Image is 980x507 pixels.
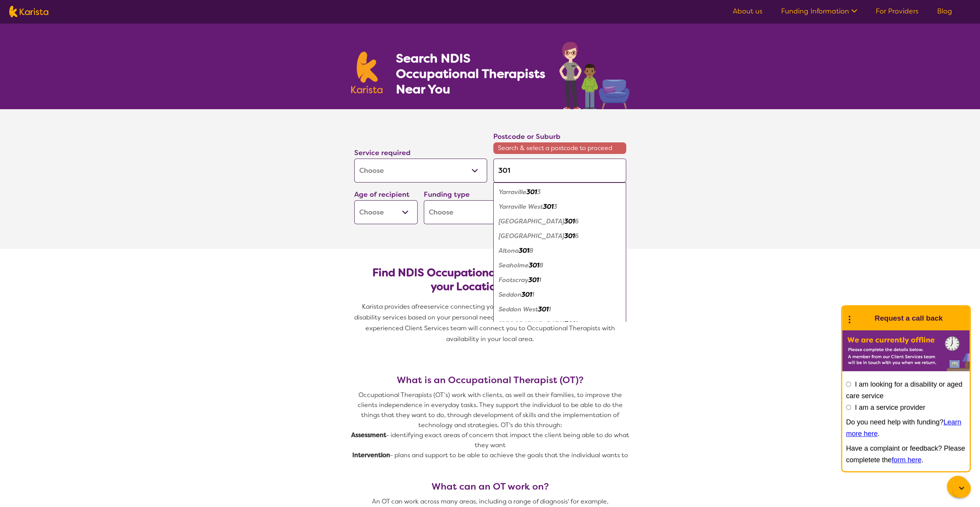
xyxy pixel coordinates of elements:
[554,203,557,211] em: 3
[937,7,952,16] a: Blog
[493,142,626,154] span: Search & select a postcode to proceed
[529,261,539,269] em: 301
[499,217,564,225] em: [GEOGRAPHIC_DATA]
[892,456,921,464] a: form here
[497,199,622,214] div: Yarraville West 3013
[497,317,622,331] div: Brooklyn 3012
[537,188,541,196] em: 3
[539,276,541,284] em: 1
[499,320,564,328] em: [GEOGRAPHIC_DATA]
[351,481,629,492] h3: What can an OT work on?
[528,276,539,284] em: 301
[499,247,519,255] em: Altona
[527,188,537,196] em: 301
[559,42,629,109] img: occupational-therapy
[564,232,575,240] em: 301
[499,232,564,240] em: [GEOGRAPHIC_DATA]
[351,431,386,439] strong: Assessment
[351,52,383,93] img: Karista logo
[538,305,549,313] em: 301
[351,430,629,450] p: - identifying exact areas of concern that impact the client being able to do what they want
[351,375,629,385] h3: What is an Occupational Therapist (OT)?
[521,291,532,299] em: 301
[499,291,521,299] em: Seddon
[497,287,622,302] div: Seddon 3011
[575,217,579,225] em: 6
[499,203,543,211] em: Yarraville West
[575,320,579,328] em: 2
[499,276,528,284] em: Footscray
[497,302,622,317] div: Seddon West 3011
[362,303,415,311] span: Karista provides a
[846,380,962,400] label: I am looking for a disability or aged care service
[497,229,622,243] div: Williamstown North 3016
[575,232,579,240] em: 6
[564,320,575,328] em: 301
[733,7,763,16] a: About us
[549,305,551,313] em: 1
[499,188,527,196] em: Yarraville
[497,185,622,199] div: Yarraville 3013
[854,311,870,326] img: Karista
[781,7,857,16] a: Funding Information
[493,132,560,141] label: Postcode or Suburb
[354,190,409,199] label: Age of recipient
[846,416,966,439] p: Do you need help with funding? .
[352,451,390,459] strong: Intervention
[354,148,411,157] label: Service required
[539,261,544,269] em: 8
[354,303,628,343] span: service connecting you with Occupational Therapists and other disability services based on your p...
[875,313,943,324] h1: Request a call back
[519,247,529,255] em: 301
[846,443,966,466] p: Have a complaint or feedback? Please completete the .
[493,159,626,183] input: Type
[497,258,622,273] div: Seaholme 3018
[360,266,620,294] h2: Find NDIS Occupational Therapists based on your Location & Needs
[351,450,629,460] p: - plans and support to be able to achieve the goals that the individual wants to
[497,243,622,258] div: Altona 3018
[532,291,534,299] em: 1
[396,51,546,97] h1: Search NDIS Occupational Therapists Near You
[424,190,470,199] label: Funding type
[564,217,575,225] em: 301
[497,214,622,229] div: Williamstown 3016
[499,261,529,269] em: Seaholme
[351,390,629,430] p: Occupational Therapists (OT’s) work with clients, as well as their families, to improve the clien...
[499,305,538,313] em: Seddon West
[415,303,428,311] span: free
[855,404,925,411] label: I am a service provider
[876,7,919,16] a: For Providers
[543,203,554,211] em: 301
[497,273,622,287] div: Footscray 3011
[9,6,48,17] img: Karista logo
[842,330,970,371] img: Karista offline chat form to request call back
[947,476,968,497] button: Channel Menu
[529,247,533,255] em: 8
